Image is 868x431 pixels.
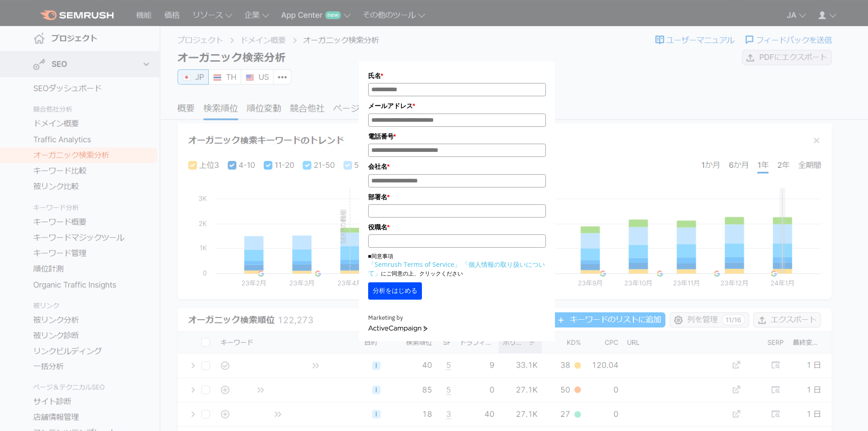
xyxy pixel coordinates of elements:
label: 役職名 [368,222,546,232]
a: 「Semrush Terms of Service」 [368,260,461,269]
label: メールアドレス [368,101,546,111]
label: 会社名 [368,161,546,171]
label: 電話番号 [368,131,546,141]
p: ■同意事項 にご同意の上、クリックください [368,252,546,278]
button: 分析をはじめる [368,282,422,300]
a: 「個人情報の取り扱いについて」 [368,260,545,277]
label: 部署名 [368,192,546,202]
div: Marketing by [368,313,546,323]
label: 氏名 [368,71,546,81]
